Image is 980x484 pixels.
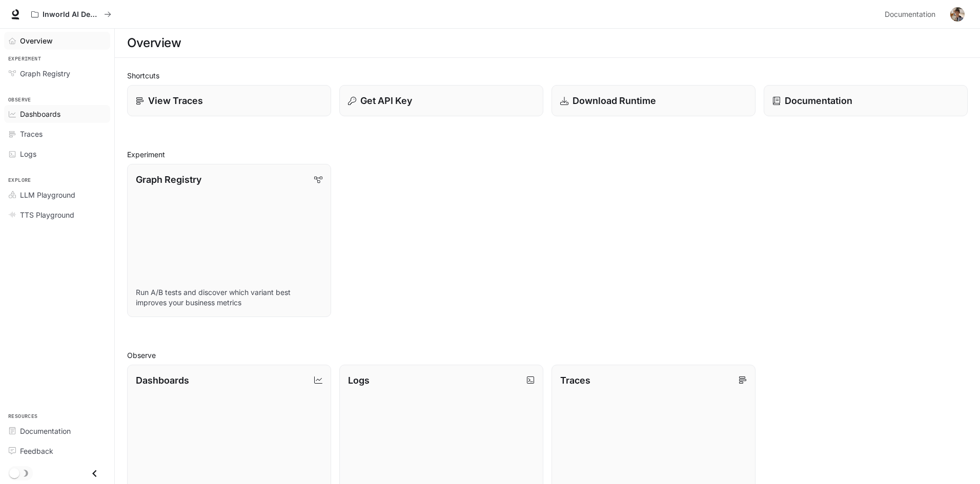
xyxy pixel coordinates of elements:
a: Feedback [4,442,110,460]
span: Traces [20,129,43,139]
span: Dark mode toggle [9,467,19,478]
p: Dashboards [136,373,189,387]
button: Get API Key [339,85,543,116]
span: Feedback [20,446,53,456]
p: Download Runtime [573,94,656,108]
a: Dashboards [4,105,110,123]
p: Graph Registry [136,173,201,186]
p: Get API Key [360,94,412,108]
a: Documentation [881,4,943,25]
a: Graph RegistryRun A/B tests and discover which variant best improves your business metrics [127,164,331,317]
a: Logs [4,145,110,163]
button: Close drawer [83,463,106,484]
a: Traces [4,125,110,143]
img: User avatar [950,7,965,22]
span: Dashboards [20,109,60,119]
span: Documentation [20,426,71,436]
p: Documentation [785,94,852,108]
span: LLM Playground [20,190,75,200]
p: View Traces [148,94,203,108]
a: Download Runtime [552,85,756,116]
h2: Shortcuts [127,70,968,81]
a: Documentation [4,422,110,440]
span: Logs [20,149,36,159]
span: Overview [20,35,53,46]
span: TTS Playground [20,209,74,220]
button: All workspaces [27,4,116,25]
a: LLM Playground [4,186,110,204]
a: View Traces [127,85,331,116]
h2: Experiment [127,149,968,160]
p: Logs [348,373,370,387]
p: Traces [560,373,590,387]
h1: Overview [127,33,181,53]
a: TTS Playground [4,206,110,224]
button: User avatar [947,4,968,25]
span: Graph Registry [20,68,70,79]
a: Documentation [764,85,968,116]
a: Overview [4,32,110,50]
p: Run A/B tests and discover which variant best improves your business metrics [136,287,322,308]
a: Graph Registry [4,65,110,82]
span: Documentation [885,8,935,21]
p: Inworld AI Demos [43,10,100,19]
h2: Observe [127,350,968,361]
